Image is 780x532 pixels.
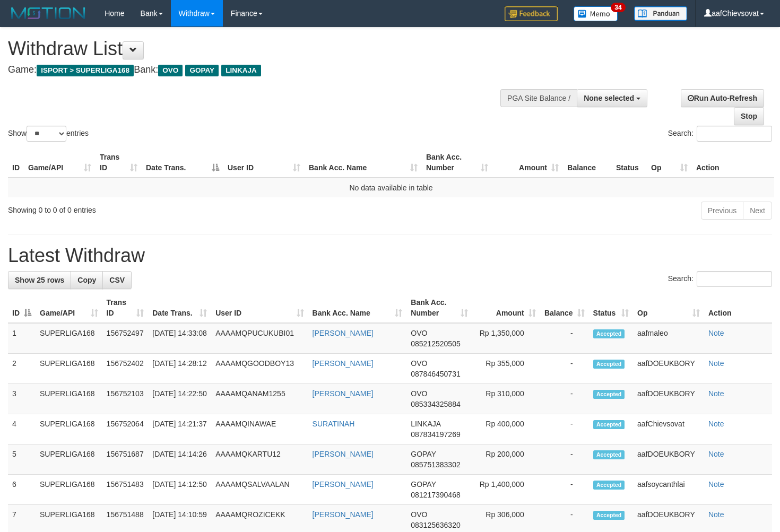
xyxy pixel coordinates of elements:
[472,293,540,323] th: Amount: activate to sort column ascending
[8,354,36,384] td: 2
[634,6,687,21] img: panduan.png
[563,147,612,178] th: Balance
[540,384,589,414] td: -
[37,65,134,76] span: ISPORT > SUPERLIGA168
[472,414,540,444] td: Rp 400,000
[8,5,89,21] img: MOTION_logo.png
[102,293,149,323] th: Trans ID: activate to sort column ascending
[211,293,308,323] th: User ID: activate to sort column ascending
[109,276,125,284] span: CSV
[668,126,772,142] label: Search:
[411,480,436,489] span: GOPAY
[313,359,374,368] a: [PERSON_NAME]
[472,354,540,384] td: Rp 355,000
[8,384,36,414] td: 3
[102,414,149,444] td: 156752064
[492,147,563,178] th: Amount: activate to sort column ascending
[313,480,374,489] a: [PERSON_NAME]
[611,3,625,12] span: 34
[8,178,774,197] td: No data available in table
[411,400,460,408] span: Copy 085334325884 to clipboard
[697,271,772,287] input: Search:
[633,475,704,505] td: aafsoycanthlai
[708,480,724,489] a: Note
[633,384,704,414] td: aafDOEUKBORY
[27,126,66,142] select: Showentries
[472,475,540,505] td: Rp 1,400,000
[540,414,589,444] td: -
[500,89,577,107] div: PGA Site Balance /
[701,202,743,220] a: Previous
[593,390,625,399] span: Accepted
[102,384,149,414] td: 156752103
[411,329,427,337] span: OVO
[411,521,460,529] span: Copy 083125636320 to clipboard
[633,293,704,323] th: Op: activate to sort column ascending
[411,389,427,398] span: OVO
[102,323,149,354] td: 156752497
[633,414,704,444] td: aafChievsovat
[593,511,625,520] span: Accepted
[102,475,149,505] td: 156751483
[472,323,540,354] td: Rp 1,350,000
[708,450,724,458] a: Note
[211,444,308,475] td: AAAAMQKARTU12
[96,147,142,178] th: Trans ID: activate to sort column ascending
[211,475,308,505] td: AAAAMQSALVAALAN
[584,94,634,102] span: None selected
[540,354,589,384] td: -
[8,200,317,215] div: Showing 0 to 0 of 0 entries
[692,147,774,178] th: Action
[612,147,647,178] th: Status
[148,475,211,505] td: [DATE] 14:12:50
[102,354,149,384] td: 156752402
[411,370,460,378] span: Copy 087846450731 to clipboard
[148,323,211,354] td: [DATE] 14:33:08
[102,444,149,475] td: 156751687
[308,293,407,323] th: Bank Acc. Name: activate to sort column ascending
[647,147,692,178] th: Op: activate to sort column ascending
[8,38,509,59] h1: Withdraw List
[313,510,374,519] a: [PERSON_NAME]
[142,147,223,178] th: Date Trans.: activate to sort column descending
[36,444,102,475] td: SUPERLIGA168
[411,430,460,439] span: Copy 087834197269 to clipboard
[313,329,374,337] a: [PERSON_NAME]
[633,444,704,475] td: aafDOEUKBORY
[8,126,89,142] label: Show entries
[734,107,764,125] a: Stop
[36,475,102,505] td: SUPERLIGA168
[708,510,724,519] a: Note
[313,389,374,398] a: [PERSON_NAME]
[24,147,96,178] th: Game/API: activate to sort column ascending
[77,276,96,284] span: Copy
[633,323,704,354] td: aafmaleo
[574,6,618,21] img: Button%20Memo.svg
[411,339,460,348] span: Copy 085212520505 to clipboard
[593,329,625,338] span: Accepted
[36,293,102,323] th: Game/API: activate to sort column ascending
[36,414,102,444] td: SUPERLIGA168
[577,89,647,107] button: None selected
[411,491,460,499] span: Copy 081217390468 to clipboard
[313,450,374,458] a: [PERSON_NAME]
[148,384,211,414] td: [DATE] 14:22:50
[406,293,472,323] th: Bank Acc. Number: activate to sort column ascending
[704,293,772,323] th: Action
[221,65,261,76] span: LINKAJA
[697,126,772,142] input: Search:
[540,293,589,323] th: Balance: activate to sort column ascending
[8,293,36,323] th: ID: activate to sort column descending
[148,414,211,444] td: [DATE] 14:21:37
[668,271,772,287] label: Search:
[102,271,132,289] a: CSV
[411,460,460,469] span: Copy 085751383302 to clipboard
[540,444,589,475] td: -
[540,475,589,505] td: -
[708,420,724,428] a: Note
[472,384,540,414] td: Rp 310,000
[593,420,625,429] span: Accepted
[158,65,183,76] span: OVO
[8,444,36,475] td: 5
[8,414,36,444] td: 4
